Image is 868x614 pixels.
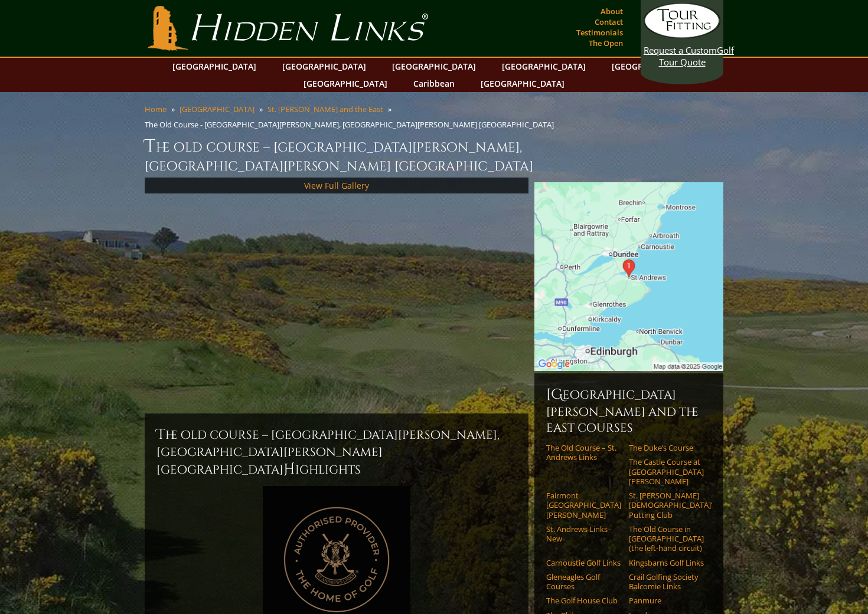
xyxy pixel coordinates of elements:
a: The Duke’s Course [629,443,704,452]
a: [GEOGRAPHIC_DATA] [475,75,570,92]
a: The Old Course in [GEOGRAPHIC_DATA] (the left-hand circuit) [629,524,704,553]
a: St. [PERSON_NAME] [DEMOGRAPHIC_DATA]’ Putting Club [629,491,704,520]
a: [GEOGRAPHIC_DATA] [386,58,482,75]
a: Caribbean [407,75,461,92]
a: Panmure [629,596,704,605]
span: H [283,460,295,479]
a: [GEOGRAPHIC_DATA] [298,75,393,92]
a: Testimonials [573,24,626,41]
a: The Golf House Club [546,596,621,605]
h1: The Old Course – [GEOGRAPHIC_DATA][PERSON_NAME], [GEOGRAPHIC_DATA][PERSON_NAME] [GEOGRAPHIC_DATA] [145,134,723,175]
a: Kingsbarns Golf Links [629,558,704,567]
a: Crail Golfing Society Balcomie Links [629,572,704,592]
a: St. Andrews Links–New [546,524,621,544]
a: The Old Course – St. Andrews Links [546,443,621,462]
a: [GEOGRAPHIC_DATA] [180,104,254,114]
a: St. [PERSON_NAME] and the East [267,104,383,114]
a: Gleneagles Golf Courses [546,572,621,592]
a: View Full Gallery [304,180,369,191]
a: About [598,3,626,19]
a: Carnoustie Golf Links [546,558,621,567]
a: The Castle Course at [GEOGRAPHIC_DATA][PERSON_NAME] [629,457,704,486]
h2: The Old Course – [GEOGRAPHIC_DATA][PERSON_NAME], [GEOGRAPHIC_DATA][PERSON_NAME] [GEOGRAPHIC_DATA]... [156,425,517,479]
a: The Open [586,35,626,51]
a: [GEOGRAPHIC_DATA] [606,58,701,75]
span: Request a Custom [644,44,717,56]
a: [GEOGRAPHIC_DATA] [496,58,592,75]
img: Google Map of St Andrews Links, St Andrews, United Kingdom [534,182,723,371]
h6: [GEOGRAPHIC_DATA][PERSON_NAME] and the East Courses [546,385,712,436]
a: [GEOGRAPHIC_DATA] [276,58,372,75]
a: [GEOGRAPHIC_DATA] [167,58,262,75]
a: Fairmont [GEOGRAPHIC_DATA][PERSON_NAME] [546,491,621,520]
a: Request a CustomGolf Tour Quote [644,3,720,68]
li: The Old Course - [GEOGRAPHIC_DATA][PERSON_NAME], [GEOGRAPHIC_DATA][PERSON_NAME] [GEOGRAPHIC_DATA] [145,119,559,130]
a: Home [145,104,167,114]
a: Contact [592,14,626,30]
